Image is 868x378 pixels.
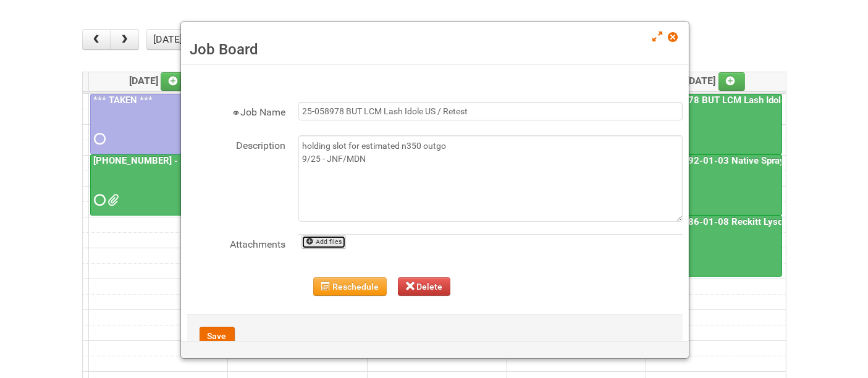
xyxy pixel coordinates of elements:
button: Delete [398,277,451,296]
button: Save [200,327,235,345]
textarea: holding slot for estimated n350 outgo [298,135,683,222]
a: Add an event [718,72,746,91]
span: MDN - 25-055556-01 (2).xlsx MDN - 25-055556-01.xlsx JNF - 25-055556-01.doc [108,196,117,204]
span: Requested [95,196,103,204]
a: [PHONE_NUMBER] - Naked Reformulation [91,155,271,166]
label: Attachments [187,234,286,252]
button: [DATE] [146,29,188,50]
a: 25-058978 BUT LCM Lash Idole US / Retest [647,94,782,155]
label: Description [187,135,286,153]
a: 25-047392-01-03 Native Spray Rapid Response [649,155,856,166]
a: 25-047392-01-03 Native Spray Rapid Response [647,154,782,216]
a: 25-011286-01-08 Reckitt Lysol Laundry Scented - BLINDING (hold slot) [647,216,782,277]
span: Requested [95,135,103,143]
span: [DATE] [687,75,746,86]
h3: Job Board [190,40,680,59]
label: Job Name [187,102,286,120]
a: [PHONE_NUMBER] - Naked Reformulation [90,154,224,216]
a: Add an event [161,72,188,91]
button: Reschedule [313,277,387,296]
span: [DATE] [129,75,188,86]
a: 25-058978 BUT LCM Lash Idole US / Retest [649,94,838,106]
a: Add files [301,235,347,249]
